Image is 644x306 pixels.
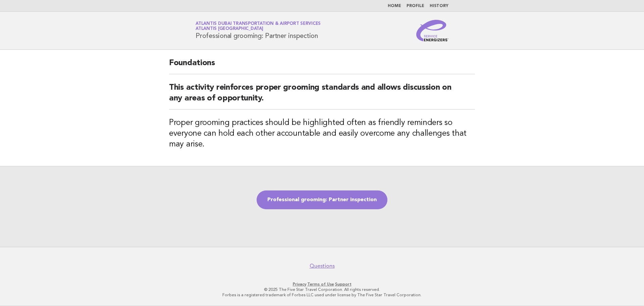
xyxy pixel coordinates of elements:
[117,281,527,287] p: · ·
[430,4,448,8] a: History
[196,22,321,39] h1: Professional grooming: Partner inspection
[196,21,321,31] a: Atlantis Dubai Transportation & Airport ServicesAtlantis [GEOGRAPHIC_DATA]
[416,20,448,41] img: Service Energizers
[307,282,334,287] a: Terms of Use
[196,27,263,31] span: Atlantis [GEOGRAPHIC_DATA]
[117,292,527,298] p: Forbes is a registered trademark of Forbes LLC used under license by The Five Star Travel Corpora...
[388,4,401,8] a: Home
[169,58,475,74] h2: Foundations
[169,118,475,150] h3: Proper grooming practices should be highlighted often as friendly reminders so everyone can hold ...
[407,4,424,8] a: Profile
[117,287,527,292] p: © 2025 The Five Star Travel Corporation. All rights reserved.
[169,82,475,110] h2: This activity reinforces proper grooming standards and allows discussion on any areas of opportun...
[293,282,306,287] a: Privacy
[310,263,335,269] a: Questions
[335,282,352,287] a: Support
[257,190,387,209] a: Professional grooming: Partner inspection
